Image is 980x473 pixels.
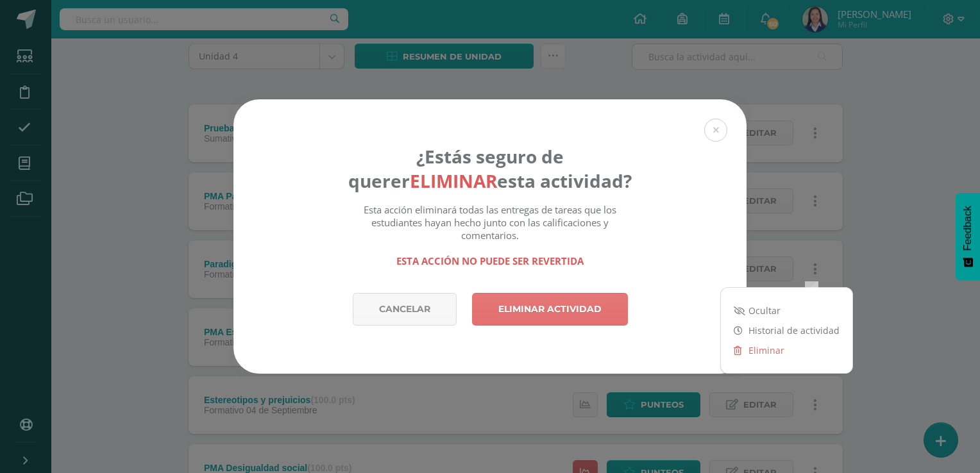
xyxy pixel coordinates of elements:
button: Close (Esc) [704,119,727,142]
a: Cancelar [353,293,457,326]
h4: ¿Estás seguro de querer esta actividad? [348,144,632,193]
strong: eliminar [410,169,497,193]
strong: Esta acción no puede ser revertida [396,254,584,267]
a: Ocultar [721,301,852,320]
a: Eliminar actividad [472,293,628,326]
div: Esta acción eliminará todas las entregas de tareas que los estudiantes hayan hecho junto con las ... [348,203,632,267]
a: Historial de actividad [721,320,852,340]
a: Eliminar [721,340,852,360]
span: Feedback [962,206,974,251]
button: Feedback - Mostrar encuesta [956,193,980,280]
